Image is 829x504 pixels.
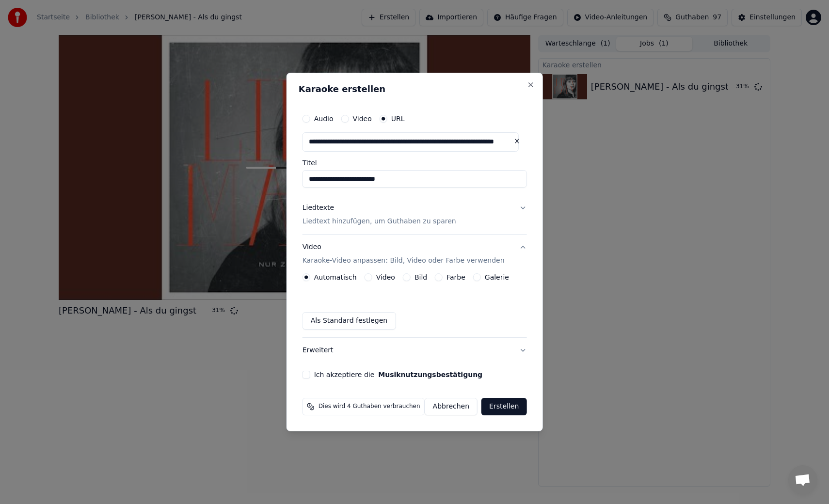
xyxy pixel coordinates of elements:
[303,273,527,337] div: VideoKaraoke-Video anpassen: Bild, Video oder Farbe verwenden
[303,235,527,273] button: VideoKaraoke-Video anpassen: Bild, Video oder Farbe verwenden
[303,159,527,166] label: Titel
[303,203,334,213] div: Liedtexte
[446,274,465,281] label: Farbe
[303,195,527,234] button: LiedtexteLiedtext hinzufügen, um Guthaben zu sparen
[352,115,371,122] label: Video
[303,256,505,266] p: Karaoke-Video anpassen: Bild, Video oder Farbe verwenden
[303,242,505,266] div: Video
[314,371,482,378] label: Ich akzeptiere die
[314,274,357,281] label: Automatisch
[376,274,395,281] label: Video
[425,398,478,415] button: Abbrechen
[303,338,527,363] button: Erweitert
[299,85,531,94] h2: Karaoke erstellen
[314,115,334,122] label: Audio
[378,371,482,378] button: Ich akzeptiere die
[319,403,420,410] span: Dies wird 4 Guthaben verbrauchen
[485,274,509,281] label: Galerie
[303,217,456,226] p: Liedtext hinzufügen, um Guthaben zu sparen
[414,274,427,281] label: Bild
[481,398,526,415] button: Erstellen
[303,312,396,330] button: Als Standard festlegen
[391,115,405,122] label: URL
